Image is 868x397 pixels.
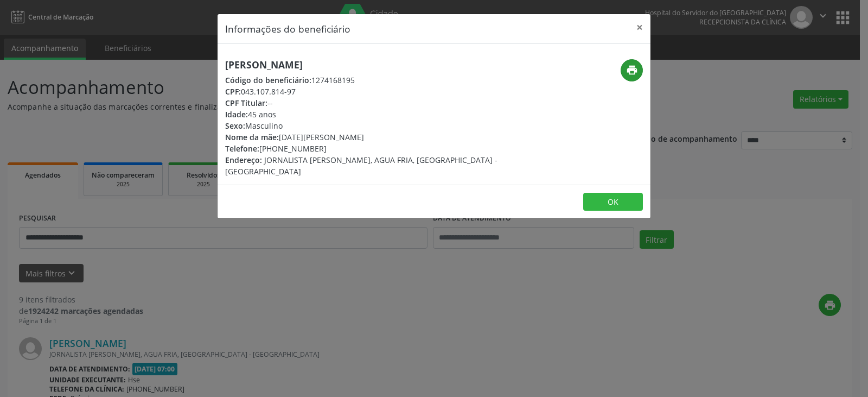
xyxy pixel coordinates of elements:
[225,97,499,109] div: --
[225,86,241,97] span: CPF:
[225,120,499,131] div: Masculino
[225,109,499,120] div: 45 anos
[225,74,499,86] div: 1274168195
[225,86,499,97] div: 043.107.814-97
[225,131,499,143] div: [DATE][PERSON_NAME]
[583,193,643,211] button: OK
[621,59,643,81] button: print
[225,155,262,165] span: Endereço:
[225,75,311,85] span: Código do beneficiário:
[225,109,248,119] span: Idade:
[225,132,279,142] span: Nome da mãe:
[626,64,638,76] i: print
[225,143,259,154] span: Telefone:
[225,22,350,36] h5: Informações do beneficiário
[629,14,650,41] button: Close
[225,98,267,108] span: CPF Titular:
[225,121,245,131] span: Sexo:
[225,59,499,71] h5: [PERSON_NAME]
[225,143,499,154] div: [PHONE_NUMBER]
[225,155,497,177] span: JORNALISTA [PERSON_NAME], AGUA FRIA, [GEOGRAPHIC_DATA] - [GEOGRAPHIC_DATA]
